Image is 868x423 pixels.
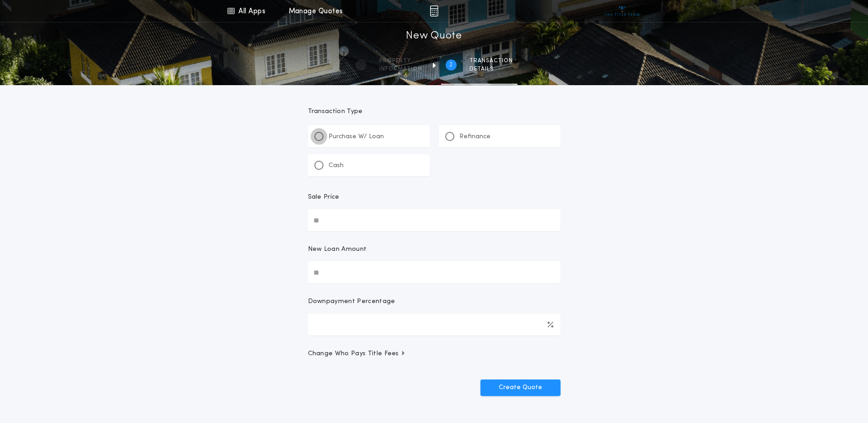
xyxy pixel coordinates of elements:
[308,107,561,116] p: Transaction Type
[406,29,462,43] h1: New Quote
[480,380,561,396] button: Create Quote
[379,57,422,65] span: Property
[308,193,340,202] p: Sale Price
[329,132,384,141] p: Purchase W/ Loan
[308,314,561,336] input: Downpayment Percentage
[430,5,438,16] img: img
[308,297,395,306] p: Downpayment Percentage
[308,245,367,254] p: New Loan Amount
[308,261,561,283] input: New Loan Amount
[605,6,639,16] img: vs-icon
[308,349,406,358] span: Change Who Pays Title Fees
[469,57,513,65] span: Transaction
[308,209,561,231] input: Sale Price
[469,65,513,73] span: details
[379,65,422,73] span: information
[329,161,344,170] p: Cash
[449,61,453,69] h2: 2
[308,349,561,358] button: Change Who Pays Title Fees
[459,132,491,141] p: Refinance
